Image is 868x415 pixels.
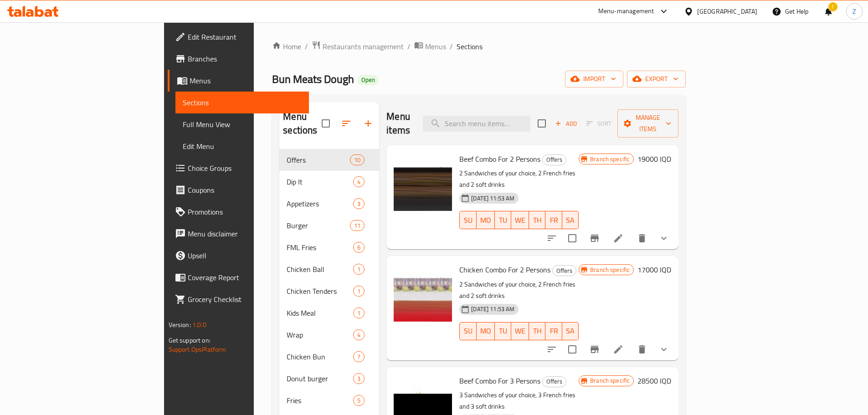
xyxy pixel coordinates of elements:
h6: 19000 IQD [637,153,671,165]
span: Select section first [580,117,617,131]
div: items [353,198,365,209]
button: sort-choices [541,227,563,249]
div: Dip It4 [279,171,379,193]
span: Full Menu View [183,119,302,130]
h6: 17000 IQD [637,263,671,276]
span: MO [480,324,491,338]
span: SA [566,324,575,338]
span: Z [853,6,856,16]
img: Beef Combo For 2 Persons [394,153,452,211]
button: Branch-specific-item [584,227,606,249]
span: TU [498,214,508,227]
div: Donut burger3 [279,368,379,389]
span: Sort sections [335,113,357,134]
button: import [565,71,623,87]
span: Kids Meal [287,307,353,318]
a: Edit menu item [613,233,624,244]
a: Edit Restaurant [168,26,309,48]
span: 3 [354,200,364,208]
svg: Show Choices [658,233,669,244]
h2: Menu items [386,110,412,137]
span: 1 [354,287,364,296]
nav: breadcrumb [272,41,686,52]
span: FR [549,324,558,338]
div: Wrap4 [279,324,379,346]
span: Get support on: [169,334,211,346]
div: FML Fries6 [279,236,379,258]
div: items [353,264,365,275]
p: 2 Sandwiches of your choice, 2 French fries and 2 soft drinks [459,168,579,190]
span: 11 [350,221,364,230]
div: Burger11 [279,215,379,236]
span: Promotions [188,206,302,217]
div: Chicken Tenders1 [279,280,379,302]
span: Coupons [188,184,302,195]
a: Menus [414,41,446,52]
a: Restaurants management [312,41,404,52]
span: SA [566,214,575,227]
li: / [407,41,411,52]
button: SU [459,211,476,229]
span: Select to update [563,229,582,248]
div: items [353,373,365,384]
span: Edit Menu [183,141,302,152]
span: Offers [553,266,576,276]
span: 4 [354,178,364,186]
span: 1 [354,265,364,274]
button: delete [631,338,653,360]
span: Manage items [625,112,671,135]
div: Appetizers3 [279,193,379,215]
span: Menus [190,75,302,86]
button: FR [545,211,562,229]
span: MO [480,214,491,227]
div: items [350,220,365,231]
button: SA [562,211,579,229]
span: Branch specific [586,266,633,274]
input: search [423,116,530,132]
button: TU [495,322,511,340]
span: WE [515,324,525,338]
span: Bun Meats Dough [272,69,354,89]
span: Menu disclaimer [188,228,302,239]
a: Sections [175,92,309,113]
button: export [627,71,686,87]
span: Restaurants management [323,41,404,52]
div: Menu-management [598,6,654,17]
span: Branch specific [586,376,633,385]
span: Dip It [287,176,353,187]
div: Appetizers [287,198,353,209]
li: / [450,41,453,52]
span: Chicken Bun [287,351,353,362]
span: SU [463,324,473,338]
span: 5 [354,396,364,405]
span: Offers [543,154,566,165]
span: 4 [354,331,364,339]
span: Add item [551,117,580,131]
a: Full Menu View [175,113,309,135]
a: Edit Menu [175,135,309,157]
span: Wrap [287,329,353,340]
div: Open [358,75,379,86]
a: Coverage Report [168,266,309,288]
div: Chicken Bun7 [279,346,379,368]
span: Beef Combo For 3 Persons [459,374,540,388]
svg: Show Choices [658,344,669,355]
span: FR [549,214,558,227]
p: 2 Sandwiches of your choice, 2 French fries and 2 soft drinks [459,279,579,302]
span: Offers [543,376,566,387]
span: FML Fries [287,242,353,253]
span: Fries [287,395,353,406]
button: WE [511,322,529,340]
a: Edit menu item [613,344,624,355]
a: Grocery Checklist [168,288,309,310]
span: Add [554,118,578,129]
div: items [350,154,365,165]
span: export [634,73,678,85]
div: Chicken Ball1 [279,258,379,280]
button: TH [529,211,545,229]
button: FR [545,322,562,340]
div: Donut burger [287,373,353,384]
span: TH [533,214,542,227]
a: Menus [168,70,309,92]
